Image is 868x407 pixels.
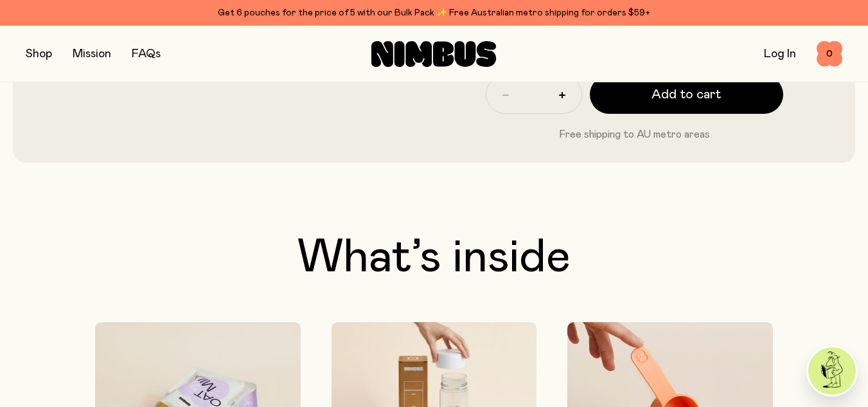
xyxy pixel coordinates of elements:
[764,48,796,60] a: Log In
[486,127,784,142] p: Free shipping to AU metro areas
[590,75,784,114] button: Add to cart
[808,347,856,395] img: agent
[132,48,161,60] a: FAQs
[73,48,111,60] a: Mission
[651,86,721,104] span: Add to cart
[26,5,842,21] div: Get 6 pouches for the price of 5 with our Bulk Pack ✨ Free Australian metro shipping for orders $59+
[26,235,842,281] h2: What’s inside
[817,41,842,67] button: 0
